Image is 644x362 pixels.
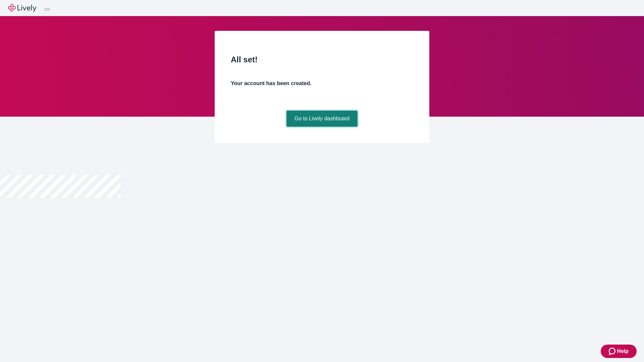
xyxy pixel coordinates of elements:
img: Lively [8,4,36,12]
button: Log out [44,8,50,10]
a: Go to Lively dashboard [286,111,358,127]
span: Help [617,347,629,355]
svg: Zendesk support icon [609,347,617,355]
button: Zendesk support iconHelp [601,345,637,358]
h4: Your account has been created. [231,79,413,87]
h2: All set! [231,54,413,66]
